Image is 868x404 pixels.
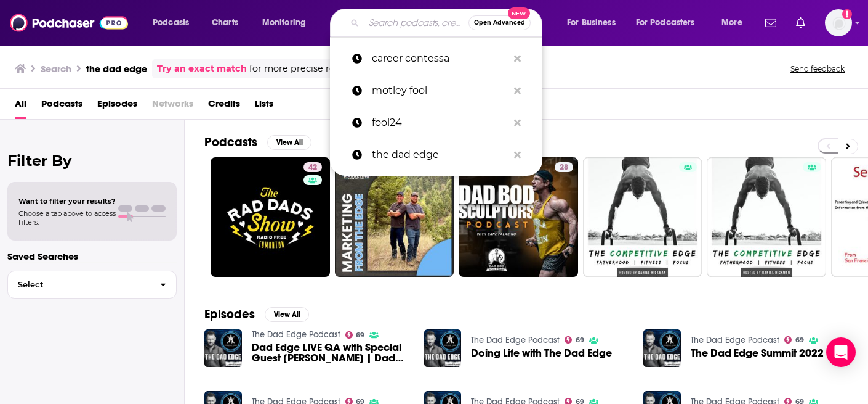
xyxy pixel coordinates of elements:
[364,13,468,33] input: Search podcasts, credits, & more...
[643,329,681,367] img: The Dad Edge Summit 2022
[144,13,205,33] button: open menu
[468,15,531,30] button: Open AdvancedNew
[330,75,542,107] a: motley fool
[86,63,147,75] h3: the dad edge
[424,329,462,367] img: Doing Life with The Dad Edge
[372,107,508,139] p: fool24
[204,134,311,150] a: PodcastsView All
[204,307,309,322] a: EpisodesView All
[7,152,177,170] h2: Filter By
[254,13,322,33] button: open menu
[826,337,856,367] div: Open Intercom Messenger
[152,94,193,119] span: Networks
[471,348,612,358] a: Doing Life with The Dad Edge
[372,139,508,171] p: the dad edge
[211,157,330,277] a: 42
[249,62,356,76] span: for more precise results
[204,13,246,33] a: Charts
[330,139,542,171] a: the dad edge
[787,64,848,74] button: Send feedback
[636,14,695,31] span: For Podcasters
[576,337,584,343] span: 69
[474,20,525,26] span: Open Advanced
[791,12,810,33] a: Show notifications dropdown
[567,14,616,31] span: For Business
[628,13,713,33] button: open menu
[204,329,242,367] img: Dad Edge LIVE QA with Special Guest Ethan Hagner | Dad Edge Live QA Mastermind
[204,134,257,150] h2: Podcasts
[308,162,317,174] span: 42
[691,335,779,345] a: The Dad Edge Podcast
[842,9,852,19] svg: Add a profile image
[471,335,560,345] a: The Dad Edge Podcast
[565,336,584,344] a: 69
[508,7,530,19] span: New
[18,197,116,205] span: Want to filter your results?
[691,348,824,358] a: The Dad Edge Summit 2022
[267,135,311,150] button: View All
[555,162,573,172] a: 28
[252,342,409,363] span: Dad Edge LIVE QA with Special Guest [PERSON_NAME] | Dad Edge Live QA Mastermind
[18,209,116,226] span: Choose a tab above to access filters.
[721,14,742,31] span: More
[15,94,26,119] a: All
[459,157,578,277] a: 28
[560,162,568,174] span: 28
[784,336,804,344] a: 69
[825,9,852,36] span: Logged in as megcassidy
[7,250,177,262] p: Saved Searches
[372,43,508,75] p: career contessa
[713,13,758,33] button: open menu
[342,9,554,37] div: Search podcasts, credits, & more...
[8,281,150,289] span: Select
[760,12,781,33] a: Show notifications dropdown
[255,94,273,119] a: Lists
[208,94,240,119] a: Credits
[825,9,852,36] img: User Profile
[153,14,189,31] span: Podcasts
[795,337,804,343] span: 69
[204,307,255,322] h2: Episodes
[558,13,631,33] button: open menu
[372,75,508,107] p: motley fool
[356,332,364,338] span: 69
[330,107,542,139] a: fool24
[252,342,409,363] a: Dad Edge LIVE QA with Special Guest Ethan Hagner | Dad Edge Live QA Mastermind
[41,94,82,119] a: Podcasts
[265,307,309,322] button: View All
[157,62,247,76] a: Try an exact match
[262,14,306,31] span: Monitoring
[7,271,177,299] button: Select
[10,11,128,35] img: Podchaser - Follow, Share and Rate Podcasts
[97,94,137,119] a: Episodes
[345,331,365,339] a: 69
[303,162,322,172] a: 42
[41,63,71,75] h3: Search
[825,9,852,36] button: Show profile menu
[252,329,340,340] a: The Dad Edge Podcast
[330,43,542,75] a: career contessa
[212,14,238,31] span: Charts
